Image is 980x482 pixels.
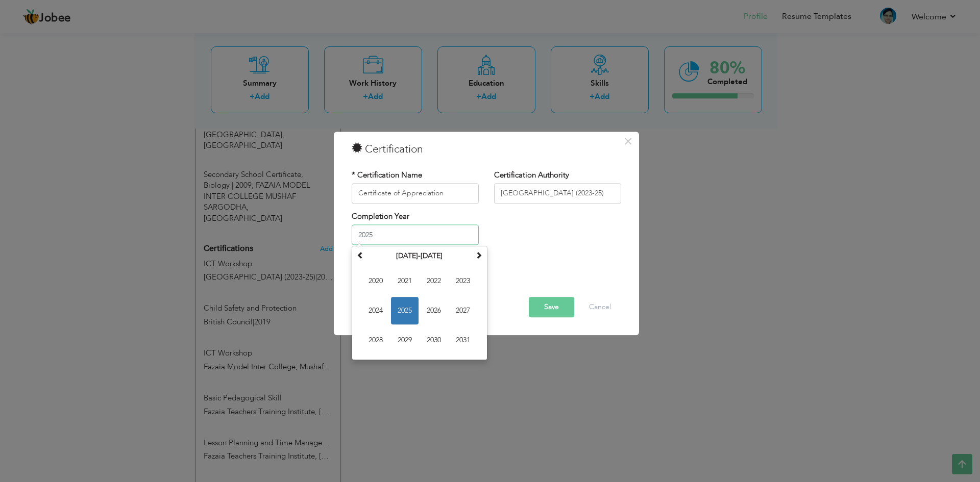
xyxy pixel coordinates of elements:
[362,297,389,325] span: 2024
[579,297,621,317] button: Cancel
[494,170,569,181] label: Certification Authority
[449,268,477,295] span: 2023
[420,268,448,295] span: 2022
[352,211,409,222] label: Completion Year
[620,133,636,149] button: Close
[362,268,389,295] span: 2020
[352,142,621,157] h3: Certification
[420,327,448,354] span: 2030
[449,327,477,354] span: 2031
[366,249,473,264] th: Select Decade
[391,297,419,325] span: 2025
[391,268,419,295] span: 2021
[475,252,482,259] span: Next Decade
[362,327,389,354] span: 2028
[420,297,448,325] span: 2026
[624,132,632,150] span: ×
[529,297,574,317] button: Save
[352,170,422,181] label: * Certification Name
[449,297,477,325] span: 2027
[391,327,419,354] span: 2029
[357,252,364,259] span: Previous Decade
